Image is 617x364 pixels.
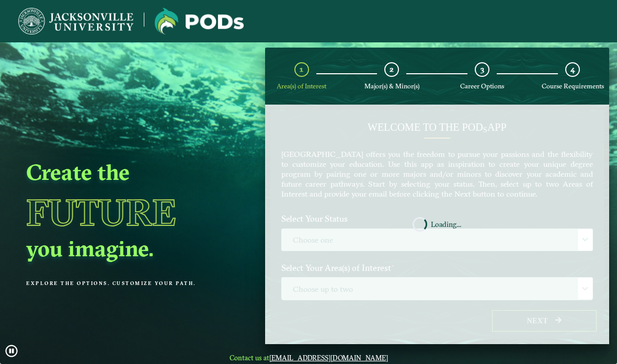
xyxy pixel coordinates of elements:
p: Explore the options. Customize your path. [26,280,239,286]
span: 1 [300,64,303,74]
span: Career Options [460,82,504,90]
span: Contact us at [222,354,395,362]
span: Loading... [431,221,461,228]
img: Jacksonville University logo [18,8,133,35]
h2: you imagine. [26,235,239,262]
span: 3 [481,64,484,74]
span: Major(s) & Minor(s) [364,82,419,90]
span: 4 [570,64,575,74]
h2: Create the [26,158,239,186]
span: Area(s) of Interest [277,82,326,90]
h1: Future [26,189,239,235]
span: 2 [390,64,394,74]
img: Jacksonville University logo [155,8,244,35]
a: [EMAIL_ADDRESS][DOMAIN_NAME] [269,354,388,362]
span: Course Requirements [542,82,604,90]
